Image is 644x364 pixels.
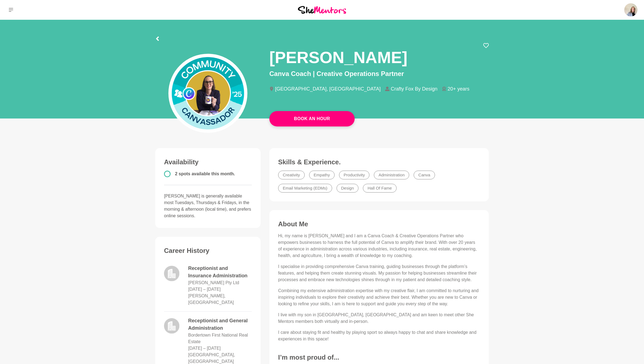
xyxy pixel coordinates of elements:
li: 20+ years [442,86,474,91]
li: Crafty Fox By Design [385,86,442,91]
time: [DATE] – [DATE] [188,346,221,351]
span: 2 spots available this month. [175,171,235,176]
p: I specialise in providing comprehensive Canva training, guiding businesses through the platform’s... [278,263,480,283]
dd: [PERSON_NAME] Pty Ltd [188,280,239,286]
time: [DATE] – [DATE] [188,287,221,292]
dd: 2002 – 2005 [188,286,221,293]
img: logo [164,266,179,281]
p: [PERSON_NAME] is generally available most Tuesdays, Thursdays & Fridays, in the morning & afterno... [164,193,252,219]
a: Book An Hour [269,111,355,126]
p: Combining my extensive administration expertise with my creative flair, I am committed to nurturi... [278,287,480,307]
dd: Receptionist and General Administration [188,317,252,332]
li: [GEOGRAPHIC_DATA], [GEOGRAPHIC_DATA] [269,86,385,91]
h3: About Me [278,220,480,228]
p: I care about staying fit and healthy by playing sport so always happy to chat and share knowledge... [278,329,480,342]
h1: [PERSON_NAME] [269,47,407,68]
dd: Bordertown First National Real Estate [188,332,252,345]
dd: [PERSON_NAME], [GEOGRAPHIC_DATA] [188,293,252,306]
h3: I’m most proud of... [278,353,480,362]
h3: Skills & Experience. [278,158,480,166]
img: Sarah Howell [624,3,637,16]
h3: Career History [164,247,252,255]
img: logo [164,318,179,334]
dd: Receptionist and Insurance Administration [188,265,252,280]
p: I live with my son in [GEOGRAPHIC_DATA], [GEOGRAPHIC_DATA] and am keen to meet other She Mentors ... [278,312,480,325]
dd: 2008 – 2012 [188,345,221,352]
p: Hi, my name is [PERSON_NAME] and I am a Canva Coach & Creative Operations Partner who empowers bu... [278,233,480,259]
img: She Mentors Logo [298,6,346,13]
h3: Availability [164,158,252,166]
p: Canva Coach | Creative Operations Partner [269,69,489,79]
